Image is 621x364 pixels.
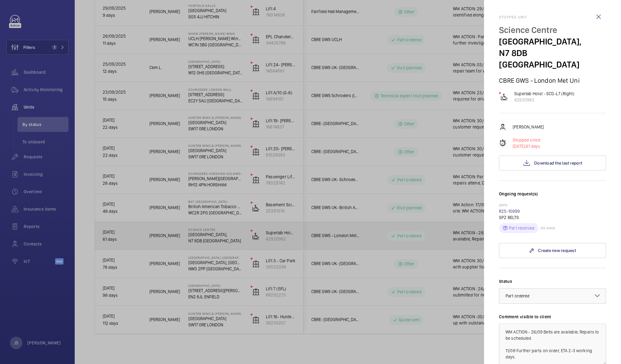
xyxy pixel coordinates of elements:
[499,243,606,258] a: Create new request
[513,144,526,149] span: [DATE],
[534,161,582,166] span: Download the last report
[499,203,606,208] p: [DATE]
[509,225,534,231] p: Part received
[499,314,606,320] label: Comment visible to client
[499,36,606,47] p: [GEOGRAPHIC_DATA],
[514,97,574,103] p: 42920962
[499,209,520,214] a: R25-10999
[499,278,606,284] label: Status
[499,24,606,36] p: Science Centre
[514,91,574,97] p: Superlab Hoist - SCG-L7 (Right)
[501,93,508,100] img: platform_lift.svg
[499,191,606,203] h3: Ongoing request(s)
[513,137,540,143] p: Stopped since
[513,143,540,149] p: 61 days
[513,124,544,130] p: [PERSON_NAME]
[499,47,606,70] p: N7 8DB [GEOGRAPHIC_DATA]
[499,77,606,84] p: CBRE GWS - London Met Uni
[499,15,606,19] h2: Stopped unit
[538,226,555,230] p: ETA: [DATE]
[506,293,530,298] span: Part ordered
[499,214,606,221] p: SPZ BELTS
[499,156,606,170] button: Download the last report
